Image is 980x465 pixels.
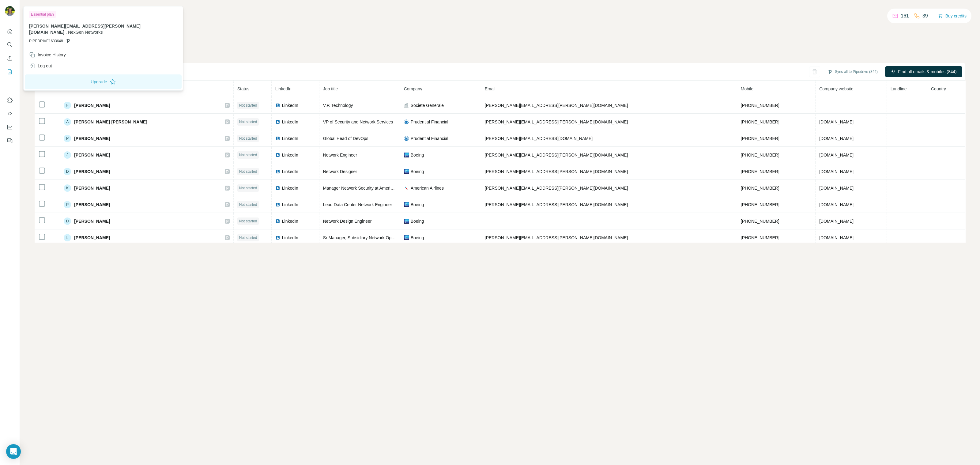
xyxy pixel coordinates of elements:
[5,108,15,119] button: Use Surfe API
[64,234,71,241] div: L
[819,119,854,124] span: [DOMAIN_NAME]
[411,102,444,108] span: Societe Generale
[74,168,110,175] span: [PERSON_NAME]
[282,202,298,208] span: LinkedIn
[239,152,257,158] span: Not started
[275,235,280,240] img: LinkedIn logo
[239,136,257,141] span: Not started
[741,186,779,191] span: [PHONE_NUMBER]
[5,135,15,146] button: Feedback
[404,86,422,91] span: Company
[411,168,424,175] span: Boeing
[819,186,854,191] span: [DOMAIN_NAME]
[323,219,372,224] span: Network Design Engineer
[5,53,15,64] button: Enrich CSV
[323,186,413,191] span: Manager Network Security at American Airlines
[74,218,110,224] span: [PERSON_NAME]
[819,136,854,141] span: [DOMAIN_NAME]
[819,169,854,174] span: [DOMAIN_NAME]
[74,135,110,142] span: [PERSON_NAME]
[5,26,15,37] button: Quick start
[239,218,257,224] span: Not started
[404,119,409,124] img: company-logo
[29,38,63,44] span: PIPEDRIVE1633648
[74,102,110,108] span: [PERSON_NAME]
[485,136,593,141] span: [PERSON_NAME][EMAIL_ADDRESS][DOMAIN_NAME]
[6,444,21,459] div: Open Intercom Messenger
[64,168,71,175] div: D
[5,95,15,106] button: Use Surfe on LinkedIn
[74,119,147,125] span: [PERSON_NAME] [PERSON_NAME]
[275,86,292,91] span: LinkedIn
[323,235,407,240] span: Sr Manager, Subsidiary Network Operations
[282,218,298,224] span: LinkedIn
[68,30,103,35] span: NexGen Networks
[741,136,779,141] span: [PHONE_NUMBER]
[404,136,409,141] img: company-logo
[741,153,779,157] span: [PHONE_NUMBER]
[282,185,298,191] span: LinkedIn
[404,169,409,174] img: company-logo
[485,235,628,240] span: [PERSON_NAME][EMAIL_ADDRESS][PERSON_NAME][DOMAIN_NAME]
[5,6,15,16] img: Avatar
[25,74,182,89] button: Upgrade
[64,184,71,192] div: K
[29,63,52,69] div: Log out
[741,119,779,124] span: [PHONE_NUMBER]
[323,86,338,91] span: Job title
[741,103,779,108] span: [PHONE_NUMBER]
[66,30,67,35] span: .
[323,103,353,108] span: V.P. Technology
[29,24,141,35] span: [PERSON_NAME][EMAIL_ADDRESS][PERSON_NAME][DOMAIN_NAME]
[922,12,928,20] p: 39
[275,186,280,191] img: LinkedIn logo
[485,186,628,191] span: [PERSON_NAME][EMAIL_ADDRESS][PERSON_NAME][DOMAIN_NAME]
[323,153,357,157] span: Network Engineer
[239,103,257,108] span: Not started
[323,202,392,207] span: Lead Data Center Network Engineer
[404,202,409,207] img: company-logo
[404,186,409,191] img: company-logo
[819,202,854,207] span: [DOMAIN_NAME]
[411,152,424,158] span: Boeing
[741,169,779,174] span: [PHONE_NUMBER]
[64,217,71,225] div: D
[931,86,946,91] span: Country
[885,66,962,77] button: Find all emails & mobiles (844)
[485,86,496,91] span: Email
[5,39,15,50] button: Search
[901,12,909,20] p: 161
[404,153,409,157] img: company-logo
[485,169,628,174] span: [PERSON_NAME][EMAIL_ADDRESS][PERSON_NAME][DOMAIN_NAME]
[64,201,71,208] div: P
[29,11,56,18] div: Essential plan
[282,119,298,125] span: LinkedIn
[237,86,250,91] span: Status
[411,202,424,208] span: Boeing
[5,122,15,133] button: Dashboard
[411,119,448,125] span: Prudential Financial
[64,118,71,126] div: A
[64,86,86,91] span: 844 Profiles
[485,202,628,207] span: [PERSON_NAME][EMAIL_ADDRESS][PERSON_NAME][DOMAIN_NAME]
[275,136,280,141] img: LinkedIn logo
[239,202,257,207] span: Not started
[74,202,110,208] span: [PERSON_NAME]
[275,119,280,124] img: LinkedIn logo
[898,69,956,75] span: Find all emails & mobiles (844)
[275,219,280,224] img: LinkedIn logo
[74,152,110,158] span: [PERSON_NAME]
[239,169,257,174] span: Not started
[819,235,854,240] span: [DOMAIN_NAME]
[64,135,71,142] div: P
[823,67,882,76] button: Sync all to Pipedrive (844)
[411,135,448,142] span: Prudential Financial
[239,185,257,191] span: Not started
[404,235,409,240] img: company-logo
[282,152,298,158] span: LinkedIn
[938,12,967,20] button: Buy credits
[275,202,280,207] img: LinkedIn logo
[819,219,854,224] span: [DOMAIN_NAME]
[275,153,280,157] img: LinkedIn logo
[323,136,368,141] span: Global Head of DevOps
